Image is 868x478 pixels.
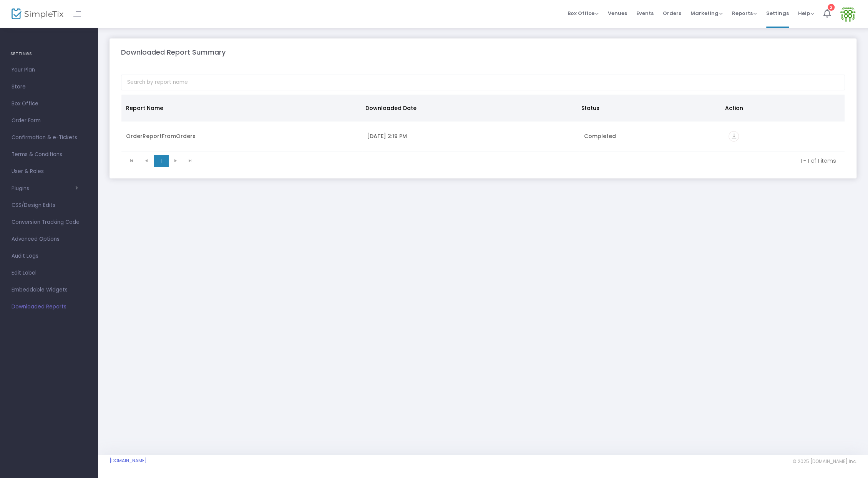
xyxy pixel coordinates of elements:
[121,75,845,90] input: Search by report name
[12,150,86,160] span: Terms & Conditions
[154,155,168,167] span: Page 1
[608,3,627,23] span: Venues
[12,99,86,109] span: Box Office
[12,65,86,75] span: Your Plan
[121,95,845,152] div: Data table
[12,133,86,143] span: Confirmation & e-Tickets
[12,82,86,92] span: Store
[12,116,86,126] span: Order Form
[12,234,86,244] span: Advanced Options
[203,157,836,165] kendo-pager-info: 1 - 1 of 1 items
[12,268,86,278] span: Edit Label
[729,131,739,142] i: vertical_align_bottom
[12,302,86,312] span: Downloaded Reports
[367,132,575,140] div: 9/17/2025 2:19 PM
[798,10,814,17] span: Help
[690,10,723,17] span: Marketing
[568,10,599,17] span: Box Office
[12,285,86,295] span: Embeddable Widgets
[729,133,739,141] a: vertical_align_bottom
[12,200,86,210] span: CSS/Design Edits
[576,95,720,122] th: Status
[636,3,654,23] span: Events
[361,95,576,122] th: Downloaded Date
[12,217,86,227] span: Conversion Tracking Code
[10,46,88,62] h4: SETTINGS
[584,132,719,140] div: Completed
[12,185,78,192] button: Plugins
[121,95,361,122] th: Report Name
[828,4,835,11] div: 2
[110,458,147,464] a: [DOMAIN_NAME]
[663,3,681,23] span: Orders
[720,95,840,122] th: Action
[766,3,789,23] span: Settings
[12,167,86,177] span: User & Roles
[729,131,840,142] div: https://go.SimpleTix.com/tw40g
[793,458,856,465] span: © 2025 [DOMAIN_NAME] Inc.
[12,251,86,261] span: Audit Logs
[121,47,226,57] m-panel-title: Downloaded Report Summary
[732,10,757,17] span: Reports
[126,132,358,140] div: OrderReportFromOrders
